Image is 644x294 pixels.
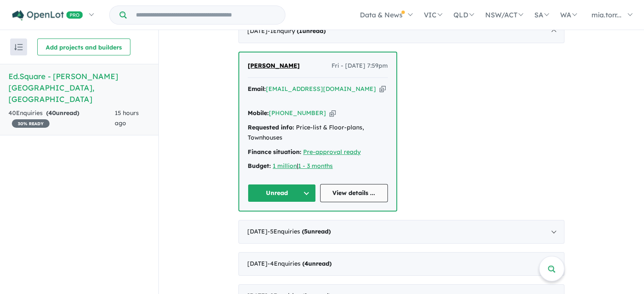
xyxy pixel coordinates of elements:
a: 1 million [273,162,297,170]
span: [PERSON_NAME] [248,62,300,69]
a: Pre-approval ready [303,148,361,156]
img: sort.svg [14,44,23,50]
img: Openlot PRO Logo White [12,10,83,21]
input: Try estate name, suburb, builder or developer [128,6,283,24]
div: Price-list & Floor-plans, Townhouses [248,123,388,143]
a: [EMAIL_ADDRESS][DOMAIN_NAME] [266,85,376,93]
span: - 4 Enquir ies [268,260,332,267]
span: 30 % READY [12,119,50,128]
h5: Ed.Square - [PERSON_NAME][GEOGRAPHIC_DATA] , [GEOGRAPHIC_DATA] [8,71,150,105]
button: Unread [248,184,316,202]
strong: ( unread) [302,260,332,267]
button: Add projects and builders [37,38,130,55]
span: 15 hours ago [115,109,139,127]
div: 40 Enquir ies [8,108,115,129]
strong: Requested info: [248,124,294,131]
strong: Budget: [248,162,271,170]
span: - 1 Enquir y [268,27,326,35]
span: mia.torr... [591,11,622,19]
strong: ( unread) [297,27,326,35]
button: Copy [379,85,386,93]
strong: Finance situation: [248,148,301,156]
a: [PHONE_NUMBER] [269,109,326,117]
span: 5 [304,228,307,235]
button: Copy [329,109,336,118]
span: 4 [304,260,308,267]
a: View details ... [320,184,388,202]
span: - 5 Enquir ies [268,228,331,235]
a: [PERSON_NAME] [248,61,300,71]
strong: ( unread) [46,109,79,117]
span: Fri - [DATE] 7:59pm [332,61,388,71]
strong: Email: [248,85,266,93]
div: [DATE] [238,220,564,244]
span: 1 [299,27,302,35]
div: [DATE] [238,252,564,276]
a: 1 - 3 months [298,162,333,170]
div: [DATE] [238,19,564,43]
strong: Mobile: [248,109,269,117]
span: 40 [48,109,56,117]
strong: ( unread) [302,228,331,235]
div: | [248,161,388,171]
